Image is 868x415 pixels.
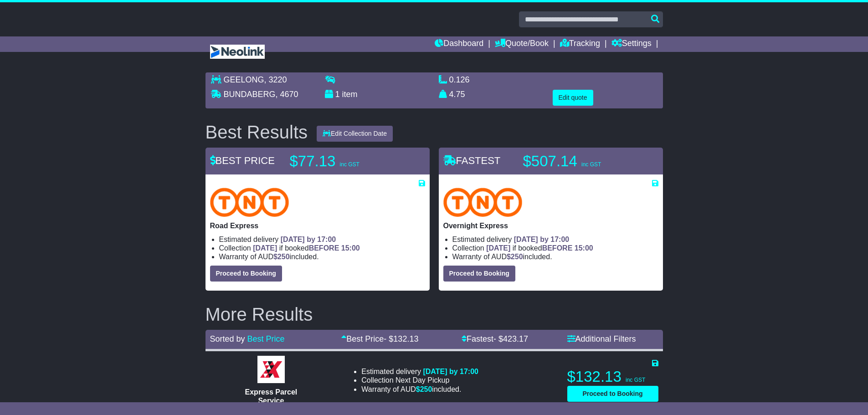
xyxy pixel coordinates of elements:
a: Additional Filters [567,334,636,343]
p: $132.13 [567,368,658,386]
span: if booked [253,244,360,252]
span: 250 [420,385,432,393]
span: 15:00 [341,244,360,252]
a: Quote/Book [495,36,549,52]
span: BUNDABERG [224,90,276,99]
a: Best Price [247,334,285,343]
button: Proceed to Booking [443,266,515,282]
span: inc GST [340,161,360,168]
span: [DATE] [486,244,510,252]
span: Express Parcel Service [245,388,298,405]
span: 15:00 [575,244,593,252]
button: Edit quote [553,90,593,106]
a: Dashboard [435,36,483,52]
img: TNT Domestic: Overnight Express [443,188,523,217]
span: 250 [511,253,523,261]
span: $ [416,385,432,393]
a: Tracking [560,36,600,52]
span: 423.17 [503,334,528,343]
span: 250 [277,253,290,261]
span: BEFORE [309,244,339,252]
span: BEST PRICE [210,155,275,166]
div: Best Results [201,122,313,142]
span: Next Day Pickup [395,376,449,384]
span: [DATE] by 17:00 [423,368,478,375]
span: $ [507,253,523,261]
img: TNT Domestic: Road Express [210,188,289,217]
span: FASTEST [443,155,501,166]
span: BEFORE [542,244,573,252]
span: inc GST [581,161,601,168]
li: Collection [452,244,658,252]
span: - $ [384,334,418,343]
span: [DATE] by 17:00 [281,236,336,243]
span: Sorted by [210,334,245,343]
li: Warranty of AUD included. [361,385,478,394]
a: Settings [611,36,652,52]
img: Border Express: Express Parcel Service [257,356,285,383]
li: Collection [219,244,425,252]
span: inc GST [626,377,645,383]
h2: More Results [205,304,663,324]
span: 1 [335,90,340,99]
span: item [342,90,358,99]
span: [DATE] [253,244,277,252]
button: Proceed to Booking [567,386,658,402]
button: Proceed to Booking [210,266,282,282]
p: $507.14 [523,152,637,170]
span: - $ [493,334,528,343]
li: Collection [361,376,478,384]
span: if booked [486,244,593,252]
span: , 4670 [276,90,298,99]
span: 0.126 [449,75,470,84]
li: Warranty of AUD included. [452,252,658,261]
span: 132.13 [393,334,418,343]
span: GEELONG [224,75,264,84]
a: Best Price- $132.13 [341,334,418,343]
span: , 3220 [264,75,287,84]
li: Estimated delivery [452,235,658,244]
li: Estimated delivery [361,367,478,376]
button: Edit Collection Date [317,126,393,142]
li: Estimated delivery [219,235,425,244]
li: Warranty of AUD included. [219,252,425,261]
span: [DATE] by 17:00 [514,236,570,243]
span: 4.75 [449,90,465,99]
p: Overnight Express [443,221,658,230]
p: Road Express [210,221,425,230]
span: $ [273,253,290,261]
a: Fastest- $423.17 [462,334,528,343]
p: $77.13 [290,152,404,170]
